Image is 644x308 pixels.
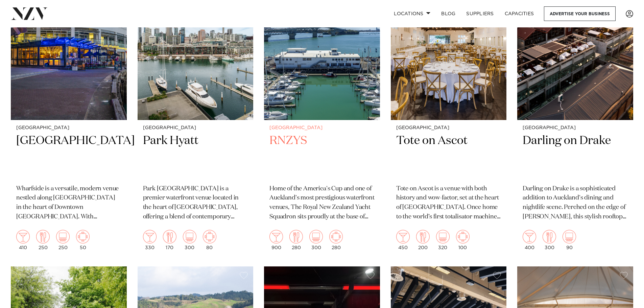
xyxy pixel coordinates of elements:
div: 280 [289,230,303,250]
a: SUPPLIERS [461,6,499,21]
img: meeting.png [329,230,343,243]
h2: Darling on Drake [523,133,628,179]
img: dining.png [543,230,556,243]
div: 320 [436,230,450,250]
div: 400 [523,230,536,250]
div: 170 [163,230,176,250]
h2: [GEOGRAPHIC_DATA] [16,133,121,179]
p: Park [GEOGRAPHIC_DATA] is a premier waterfront venue located in the heart of [GEOGRAPHIC_DATA], o... [143,184,248,222]
div: 250 [56,230,70,250]
h2: Tote on Ascot [396,133,501,179]
div: 50 [76,230,90,250]
a: Capacities [499,6,540,21]
img: dining.png [36,230,50,243]
div: 300 [183,230,196,250]
img: theatre.png [309,230,323,243]
p: Darling on Drake is a sophisticated addition to Auckland's dining and nightlife scene. Perched on... [523,184,628,222]
div: 330 [143,230,157,250]
a: Advertise your business [544,6,616,21]
small: [GEOGRAPHIC_DATA] [396,125,501,131]
img: meeting.png [203,230,216,243]
div: 100 [456,230,470,250]
h2: Park Hyatt [143,133,248,179]
div: 900 [269,230,283,250]
small: [GEOGRAPHIC_DATA] [269,125,375,131]
small: [GEOGRAPHIC_DATA] [523,125,628,131]
img: theatre.png [183,230,196,243]
img: theatre.png [436,230,450,243]
img: dining.png [163,230,176,243]
img: meeting.png [76,230,90,243]
div: 250 [36,230,50,250]
div: 280 [329,230,343,250]
div: 90 [563,230,576,250]
img: cocktail.png [16,230,30,243]
p: Tote on Ascot is a venue with both history and wow-factor, set at the heart of [GEOGRAPHIC_DATA].... [396,184,501,222]
h2: RNZYS [269,133,375,179]
img: cocktail.png [269,230,283,243]
div: 300 [309,230,323,250]
div: 410 [16,230,30,250]
img: cocktail.png [396,230,410,243]
img: dining.png [416,230,430,243]
img: cocktail.png [143,230,157,243]
div: 300 [543,230,556,250]
a: Locations [388,6,436,21]
div: 450 [396,230,410,250]
img: cocktail.png [523,230,536,243]
img: nzv-logo.png [11,7,48,20]
small: [GEOGRAPHIC_DATA] [143,125,248,131]
div: 200 [416,230,430,250]
img: theatre.png [56,230,70,243]
div: 80 [203,230,216,250]
img: dining.png [289,230,303,243]
small: [GEOGRAPHIC_DATA] [16,125,121,131]
p: Wharfside is a versatile, modern venue nestled along [GEOGRAPHIC_DATA] in the heart of Downtown [... [16,184,121,222]
p: Home of the America's Cup and one of Auckland's most prestigious waterfront venues, The Royal New... [269,184,375,222]
img: theatre.png [563,230,576,243]
img: meeting.png [456,230,470,243]
a: BLOG [436,6,461,21]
